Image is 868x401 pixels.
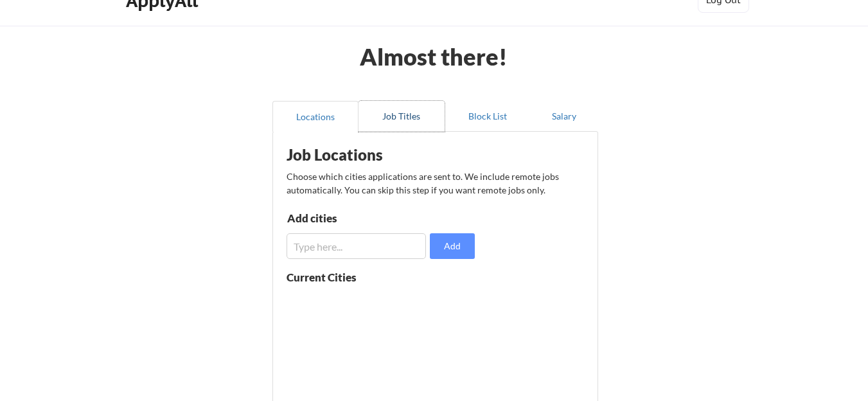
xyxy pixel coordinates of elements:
[287,233,426,259] input: Type here...
[445,101,531,132] button: Block List
[359,101,445,132] button: Job Titles
[287,170,582,197] div: Choose which cities applications are sent to. We include remote jobs automatically. You can skip ...
[531,101,598,132] button: Salary
[287,147,448,163] div: Job Locations
[287,213,420,224] div: Add cities
[344,45,523,68] div: Almost there!
[430,233,475,259] button: Add
[287,272,384,283] div: Current Cities
[272,101,359,132] button: Locations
